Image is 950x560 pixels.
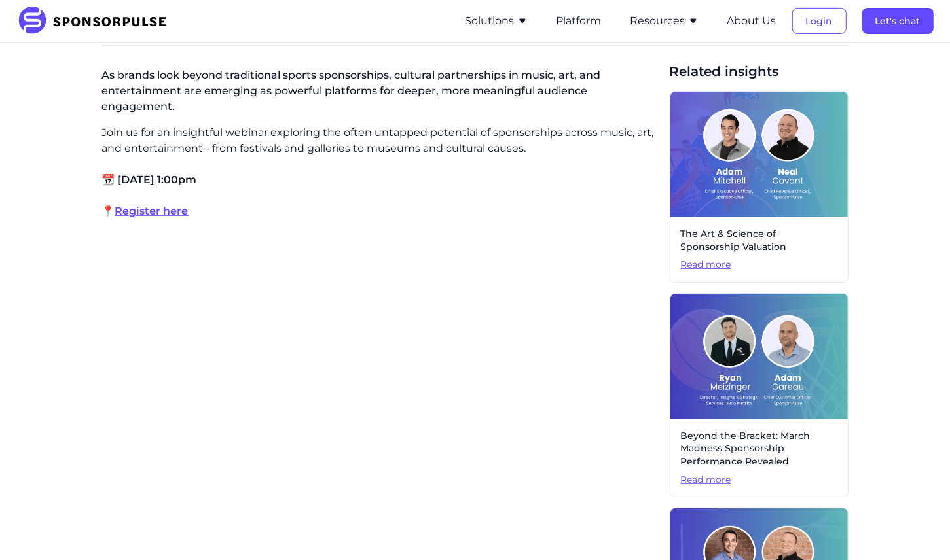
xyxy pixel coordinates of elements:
a: Register here [115,205,189,217]
span: Read more [681,474,837,487]
iframe: Chat Widget [885,497,950,560]
button: Resources [630,13,699,29]
span: 📆 [DATE] 1:00pm [102,173,197,186]
span: The Art & Science of Sponsorship Valuation [681,228,837,253]
a: About Us [727,15,776,27]
img: SponsorPulse [17,7,176,35]
span: Related insights [670,62,849,80]
span: Beyond the Bracket: March Madness Sponsorship Performance Revealed [681,430,837,468]
img: On-Demand-Webinar Cover Image [670,92,848,217]
a: The Art & Science of Sponsorship ValuationRead more [670,91,849,283]
a: Login [792,15,847,27]
p: Join us for an insightful webinar exploring the often untapped potential of sponsorships across m... [102,125,659,156]
button: About Us [727,13,776,29]
button: Login [792,8,847,34]
p: As brands look beyond traditional sports sponsorships, cultural partnerships in music, art, and e... [102,62,659,125]
a: Let's chat [862,15,934,27]
span: Read more [681,258,837,271]
a: Platform [557,15,602,27]
button: Let's chat [862,8,934,34]
button: Solutions [466,13,528,29]
button: Platform [557,13,602,29]
a: Beyond the Bracket: March Madness Sponsorship Performance RevealedRead more [670,293,849,497]
span: 📍 [102,205,115,217]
